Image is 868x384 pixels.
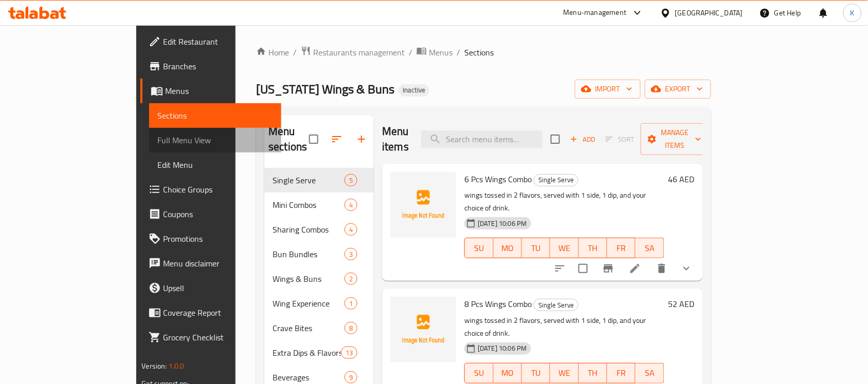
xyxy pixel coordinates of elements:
span: Edit Restaurant [163,35,273,48]
span: 3 [345,249,357,259]
div: Wings & Buns [273,273,345,285]
span: Select section first [599,131,641,147]
span: Promotions [163,233,273,245]
button: export [645,80,711,99]
a: Edit menu item [629,262,641,275]
div: items [345,248,357,260]
span: Single Serve [534,174,578,186]
span: Sharing Combos [273,223,345,236]
span: 8 Pcs Wings Combo [464,296,532,312]
div: Bun Bundles [273,248,345,260]
div: Single Serve5 [264,168,374,193]
span: Upsell [163,282,273,294]
span: K [851,7,855,18]
button: SU [464,363,493,383]
span: 1.0.0 [169,359,185,373]
div: items [345,223,357,236]
div: items [345,322,357,334]
button: SA [636,363,664,383]
span: FR [611,241,631,256]
span: Extra Dips & Flavors [273,347,341,359]
p: wings tossed in 2 flavors, served with 1 side, 1 dip, and your choice of drink. [464,189,664,215]
span: Select all sections [303,128,324,150]
div: [GEOGRAPHIC_DATA] [675,7,743,18]
span: Choice Groups [163,183,273,196]
a: Grocery Checklist [140,325,281,350]
span: Single Serve [273,174,345,186]
input: search [421,130,542,148]
nav: breadcrumb [256,46,711,59]
div: Wing Experience1 [264,291,374,316]
span: FR [611,366,631,380]
button: MO [494,363,522,383]
span: TH [583,366,603,380]
div: Bun Bundles3 [264,242,374,266]
span: 1 [345,299,357,309]
div: Sharing Combos4 [264,217,374,242]
svg: Show Choices [680,262,693,275]
a: Coverage Report [140,300,281,325]
span: Crave Bites [273,322,345,334]
h6: 46 AED [668,172,695,186]
span: Branches [163,60,273,72]
div: Single Serve [534,299,578,311]
span: import [583,83,632,95]
h2: Menu sections [268,124,309,155]
button: import [575,80,641,99]
span: [DATE] 10:06 PM [474,343,531,353]
div: Menu-management [564,7,627,19]
span: [DATE] 10:06 PM [474,219,531,228]
span: export [653,83,703,95]
a: Menus [417,46,453,59]
button: MO [494,238,522,258]
button: Add [566,131,599,147]
span: 13 [341,348,357,358]
span: Add item [566,131,599,147]
span: Menu disclaimer [163,257,273,270]
div: items [345,371,357,383]
a: Edit Menu [149,152,281,177]
span: [US_STATE] Wings & Buns [256,78,394,101]
button: Add section [349,127,374,151]
div: Mini Combos4 [264,193,374,217]
span: Menus [165,85,273,97]
div: Extra Dips & Flavors13 [264,340,374,365]
div: items [341,347,357,359]
span: Wing Experience [273,297,345,310]
li: / [293,46,297,59]
span: WE [554,241,574,256]
span: TH [583,241,603,256]
span: 4 [345,200,357,210]
img: 8 Pcs Wings Combo [390,297,456,362]
span: Sort sections [324,127,349,151]
span: SA [640,241,660,256]
a: Restaurants management [301,46,405,59]
h6: 52 AED [668,297,695,311]
div: Crave Bites8 [264,316,374,340]
span: Select to update [572,258,594,279]
button: WE [550,363,578,383]
span: Edit Menu [157,159,273,171]
button: Branch-specific-item [596,256,621,281]
span: Sections [157,109,273,122]
li: / [457,46,460,59]
a: Menu disclaimer [140,251,281,276]
button: TH [579,238,607,258]
button: WE [550,238,578,258]
a: Coupons [140,202,281,226]
li: / [409,46,412,59]
span: Coverage Report [163,306,273,319]
a: Promotions [140,226,281,251]
span: 6 Pcs Wings Combo [464,171,532,187]
button: delete [649,256,674,281]
button: show more [674,256,699,281]
span: SU [469,241,489,256]
span: Menus [429,46,453,59]
span: SA [640,366,660,380]
span: TU [526,241,546,256]
div: Wings & Buns2 [264,266,374,291]
button: TH [579,363,607,383]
